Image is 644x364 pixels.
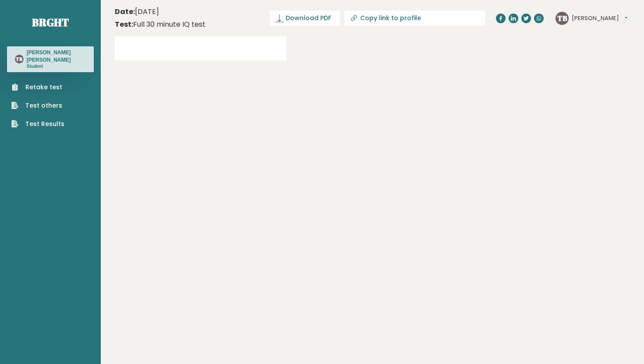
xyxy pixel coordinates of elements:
a: Retake test [11,83,64,92]
a: Test Results [11,119,64,129]
text: TB [557,13,567,23]
time: [DATE] [115,7,159,17]
p: Student [27,63,86,70]
span: Download PDF [286,14,331,23]
h3: [PERSON_NAME] [PERSON_NAME] [27,49,86,63]
text: TB [16,56,23,62]
b: Date: [115,7,135,17]
b: Test: [115,19,133,29]
a: Test others [11,101,64,110]
a: Download PDF [270,10,340,26]
a: Brght [32,15,69,29]
button: [PERSON_NAME] [572,14,627,23]
div: Full 30 minute IQ test [115,19,205,30]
